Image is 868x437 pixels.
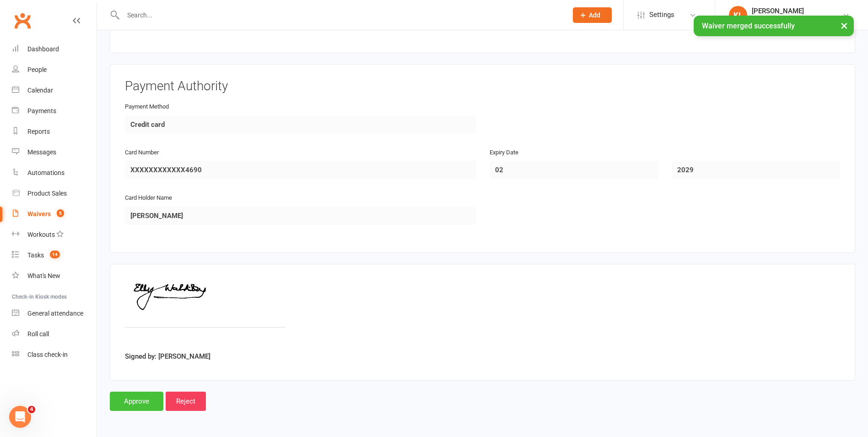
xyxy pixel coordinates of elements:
[125,193,172,203] label: Card Holder Name
[27,231,55,238] div: Workouts
[12,39,97,60] a: Dashboard
[12,224,97,245] a: Workouts
[12,163,97,183] a: Automations
[28,406,35,413] span: 4
[27,169,65,176] div: Automations
[125,351,210,362] label: Signed by: [PERSON_NAME]
[836,16,852,35] button: ×
[12,80,97,101] a: Calendar
[166,392,206,411] input: Reject
[50,251,60,258] span: 14
[589,11,600,19] span: Add
[125,102,169,112] label: Payment Method
[12,266,97,286] a: What's New
[27,272,60,279] div: What's New
[12,344,97,365] a: Class kiosk mode
[27,87,53,94] div: Calendar
[12,60,97,80] a: People
[9,406,31,428] iframe: Intercom live chat
[752,15,842,23] div: Staying Active [PERSON_NAME]
[110,392,163,411] input: Approve
[27,107,56,115] div: Payments
[752,7,842,15] div: [PERSON_NAME]
[12,204,97,224] a: Waivers 5
[12,245,97,266] a: Tasks 14
[27,128,50,135] div: Reports
[27,210,51,218] div: Waivers
[729,6,747,24] div: KL
[12,142,97,163] a: Messages
[27,310,83,317] div: General attendance
[12,183,97,204] a: Product Sales
[57,209,64,217] span: 5
[27,330,49,338] div: Roll call
[573,7,612,23] button: Add
[12,303,97,324] a: General attendance kiosk mode
[125,79,840,93] h3: Payment Authority
[12,121,97,142] a: Reports
[12,101,97,121] a: Payments
[11,9,34,32] a: Clubworx
[125,279,285,348] img: image1760145646.png
[694,16,854,36] div: Waiver merged successfully
[27,66,47,73] div: People
[27,45,59,53] div: Dashboard
[490,148,518,158] label: Expiry Date
[27,148,56,156] div: Messages
[27,251,44,259] div: Tasks
[27,351,68,358] div: Class check-in
[27,190,67,197] div: Product Sales
[120,9,561,22] input: Search...
[649,5,674,25] span: Settings
[125,148,159,158] label: Card Number
[12,324,97,344] a: Roll call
